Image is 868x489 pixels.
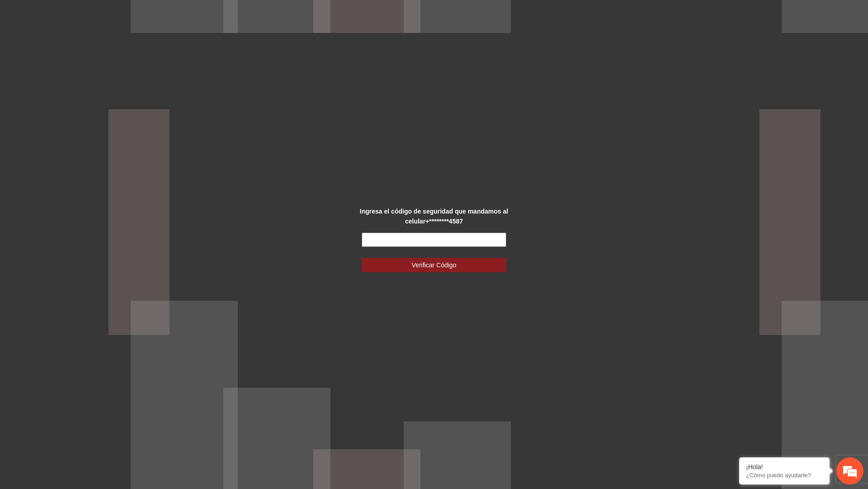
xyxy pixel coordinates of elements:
[360,208,508,225] strong: Ingresa el código de seguridad que mandamos al celular +********4587
[746,463,823,470] div: ¡Hola!
[362,258,506,272] button: Verificar Código
[412,260,457,270] span: Verificar Código
[52,121,125,212] span: Estamos en línea.
[47,46,152,58] div: Chatee con nosotros ahora
[5,247,172,278] textarea: Escriba su mensaje y pulse “Intro”
[746,472,823,479] p: ¿Cómo puedo ayudarte?
[148,5,170,26] div: Minimizar ventana de chat en vivo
